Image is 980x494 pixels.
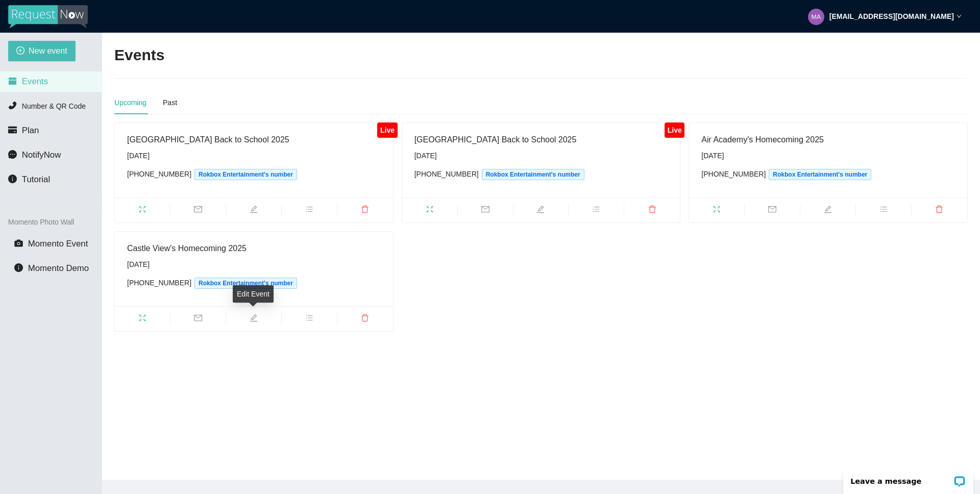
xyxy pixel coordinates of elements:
h2: Events [114,45,164,66]
div: [PHONE_NUMBER] [701,168,955,180]
span: credit-card [8,126,17,134]
div: [DATE] [127,150,381,161]
span: message [8,150,17,159]
div: Upcoming [114,97,146,108]
div: [PHONE_NUMBER] [127,277,381,289]
span: mail [458,205,513,216]
span: edit [226,314,281,325]
span: info-circle [14,263,23,272]
div: [GEOGRAPHIC_DATA] Back to School 2025 [414,133,668,146]
div: Live [377,122,397,138]
div: [GEOGRAPHIC_DATA] Back to School 2025 [127,133,381,146]
div: [DATE] [127,259,381,270]
div: Castle View's Homecoming 2025 [127,242,381,255]
span: edit [800,205,855,216]
span: delete [912,205,967,216]
span: Rokbox Entertainment's number [194,169,297,180]
span: NotifyNow [22,150,61,160]
span: Plan [22,126,39,135]
span: delete [337,314,393,325]
span: fullscreen [115,205,170,216]
div: Air Academy's Homecoming 2025 [701,133,955,146]
div: [PHONE_NUMBER] [414,168,668,180]
img: 0a238165b7a9e732f01d88cf4df990f8 [808,9,824,25]
div: Past [163,97,177,108]
span: Events [22,77,48,86]
span: bars [569,205,624,216]
span: Momento Event [28,239,88,249]
span: Momento Demo [28,263,89,273]
span: delete [337,205,393,216]
span: fullscreen [689,205,744,216]
div: [PHONE_NUMBER] [127,168,381,180]
span: Rokbox Entertainment's number [769,169,871,180]
span: calendar [8,77,17,85]
span: bars [856,205,911,216]
span: edit [513,205,569,216]
span: Rokbox Entertainment's number [482,169,584,180]
div: Edit Event [233,285,274,303]
span: bars [282,314,337,325]
span: info-circle [8,175,17,183]
span: mail [170,314,226,325]
strong: [EMAIL_ADDRESS][DOMAIN_NAME] [829,12,954,20]
span: bars [282,205,337,216]
span: plus-circle [16,46,24,56]
span: camera [14,239,23,248]
span: edit [226,205,281,216]
span: Rokbox Entertainment's number [194,278,297,289]
span: down [957,14,962,19]
span: Tutorial [22,175,50,184]
div: Live [665,122,684,138]
div: [DATE] [701,150,955,161]
span: fullscreen [402,205,457,216]
span: mail [745,205,800,216]
span: fullscreen [115,314,170,325]
span: delete [624,205,680,216]
span: New event [29,44,67,57]
span: phone [8,101,17,110]
div: [DATE] [414,150,668,161]
button: plus-circleNew event [8,41,76,61]
img: RequestNow [8,5,88,29]
iframe: LiveChat chat widget [837,462,980,494]
span: Number & QR Code [22,102,86,110]
span: mail [170,205,226,216]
